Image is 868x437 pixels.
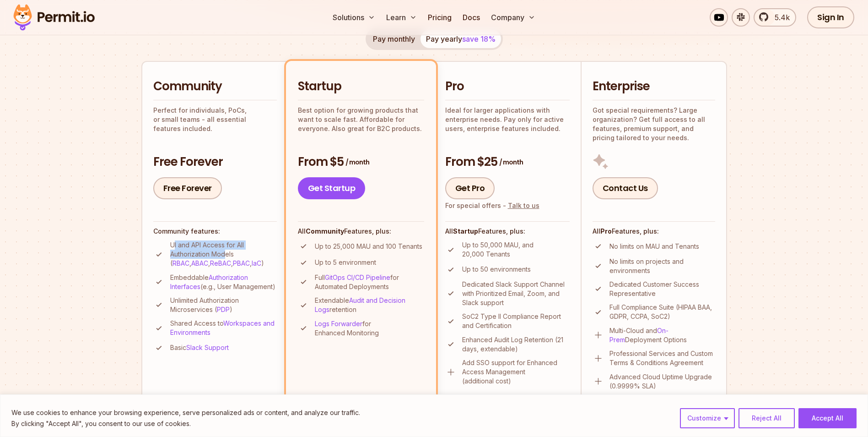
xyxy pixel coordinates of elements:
p: Multi-Cloud and Deployment Options [609,326,715,344]
strong: Startup [453,227,478,235]
a: Docs [459,8,484,27]
a: Get Pro [445,177,495,199]
p: Basic [170,343,229,352]
p: Add SSO support for Enhanced Access Management (additional cost) [462,358,570,386]
p: Professional Services and Custom Terms & Conditions Agreement [609,349,715,367]
p: We use cookies to enhance your browsing experience, serve personalized ads or content, and analyz... [11,407,360,418]
p: By clicking "Accept All", you consent to our use of cookies. [11,418,360,429]
a: ReBAC [210,259,231,267]
a: Contact Us [593,177,658,199]
p: Shared Access to [170,319,277,337]
a: PDP [217,306,230,313]
p: Perfect for individuals, PoCs, or small teams - all essential features included. [153,106,277,133]
a: ABAC [191,259,208,267]
button: Pay monthly [367,30,421,48]
p: UI and API Access for All Authorization Models ( , , , , ) [170,240,277,268]
h2: Community [153,78,277,95]
p: Dedicated Slack Support Channel with Prioritized Email, Zoom, and Slack support [462,280,570,307]
p: Advanced Cloud Uptime Upgrade (0.9999% SLA) [609,372,715,391]
h4: All Features, plus: [445,227,570,236]
a: Talk to us [508,202,539,209]
strong: Pro [600,227,612,235]
p: No limits on MAU and Tenants [609,242,699,251]
a: GitOps CI/CD Pipeline [325,273,390,281]
p: Full Compliance Suite (HIPAA BAA, GDPR, CCPA, SoC2) [609,303,715,321]
p: Unlimited Authorization Microservices ( ) [170,296,277,314]
p: for Enhanced Monitoring [315,319,424,338]
span: / month [345,158,369,167]
p: Up to 25,000 MAU and 100 Tenants [315,242,422,251]
a: Pricing [424,8,455,27]
a: Logs Forwarder [315,320,362,328]
h4: All Features, plus: [593,227,715,236]
a: On-Prem [609,327,669,344]
p: Got special requirements? Large organization? Get full access to all features, premium support, a... [593,106,715,142]
p: Up to 50 environments [462,265,531,274]
p: Extendable retention [315,296,424,314]
a: Authorization Interfaces [170,273,248,290]
a: Get Startup [298,177,366,199]
p: Up to 5 environment [315,258,376,267]
h3: From $5 [298,154,424,170]
a: Free Forever [153,177,222,199]
a: Audit and Decision Logs [315,296,405,313]
button: Learn [383,8,421,27]
p: Full for Automated Deployments [315,273,424,291]
button: Reject All [739,408,795,428]
h3: Free Forever [153,154,277,170]
img: Permit logo [9,2,99,33]
p: No limits on projects and environments [609,257,715,275]
a: PBAC [233,259,250,267]
p: Up to 50,000 MAU, and 20,000 Tenants [462,240,570,259]
strong: Community [306,227,344,235]
p: Enhanced Audit Log Retention (21 days, extendable) [462,335,570,354]
span: / month [499,158,523,167]
button: Solutions [329,8,379,27]
h2: Startup [298,78,424,95]
h2: Pro [445,78,570,95]
h4: All Features, plus: [298,227,424,236]
p: Embeddable (e.g., User Management) [170,273,277,291]
a: IaC [252,259,261,267]
button: Accept All [798,408,857,428]
h3: From $25 [445,154,570,170]
p: SoC2 Type II Compliance Report and Certification [462,312,570,330]
h2: Enterprise [593,78,715,95]
p: Best option for growing products that want to scale fast. Affordable for everyone. Also great for... [298,106,424,133]
button: Company [487,8,539,27]
div: For special offers - [445,201,539,210]
a: Slack Support [186,344,229,351]
h4: Community features: [153,227,277,236]
span: 5.4k [769,12,790,23]
button: Customize [680,408,735,428]
p: Ideal for larger applications with enterprise needs. Pay only for active users, enterprise featur... [445,106,570,133]
a: 5.4k [754,8,796,27]
p: Dedicated Customer Success Representative [609,280,715,298]
a: Sign In [807,6,854,28]
a: RBAC [173,259,189,267]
